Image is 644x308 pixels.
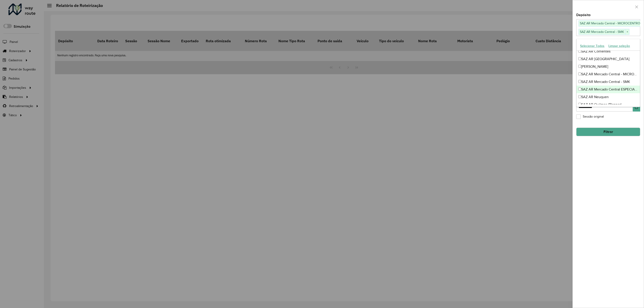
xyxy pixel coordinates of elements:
[576,70,640,78] div: SAZ AR Mercado Central - MICROCENTRO
[576,39,640,107] ng-dropdown-panel: Options list
[576,48,640,55] div: SAZ AR Corrientes
[576,38,606,44] label: Grupo de Depósito
[625,29,629,35] span: ×
[576,101,640,108] div: SAZ AR Quilmes (Planner)
[606,42,632,49] button: Limpar seleção
[576,63,640,70] div: [PERSON_NAME]
[576,114,604,119] label: Sessão original
[579,21,641,26] span: SAZ AR Mercado Central - MICROCENTRO
[576,93,640,101] div: SAZ AR Neuquen
[576,86,640,93] div: SAZ AR Mercado Central ESPECIALES
[576,55,640,63] div: SAZ AR [GEOGRAPHIC_DATA]
[579,29,625,34] span: SAZ AR Mercado Central - SMK
[576,12,591,18] label: Depósito
[578,42,606,49] button: Selecionar Todos
[576,78,640,86] div: SAZ AR Mercado Central - SMK
[633,103,640,112] button: Choose Date
[576,128,640,136] button: Filtrar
